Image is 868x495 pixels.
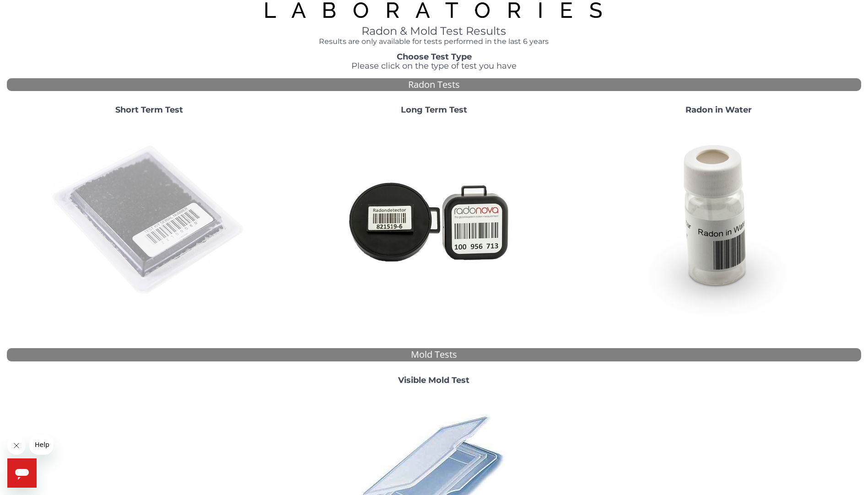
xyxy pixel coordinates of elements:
[401,105,467,115] strong: Long Term Test
[7,458,37,488] iframe: Button to launch messaging window
[7,78,861,91] div: Radon Tests
[335,122,532,319] img: Radtrak2vsRadtrak3.jpg
[620,122,817,319] img: RadoninWater.jpg
[7,348,861,361] div: Mold Tests
[263,38,605,46] h4: Results are only available for tests performed in the last 6 years
[7,436,26,455] iframe: Close message
[351,61,517,71] span: Please click on the type of test you have
[685,105,752,115] strong: Radon in Water
[29,435,54,455] iframe: Message from company
[263,25,605,37] h1: Radon & Mold Test Results
[115,105,183,115] strong: Short Term Test
[398,375,469,385] strong: Visible Mold Test
[397,52,472,62] strong: Choose Test Type
[51,122,248,319] img: ShortTerm.jpg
